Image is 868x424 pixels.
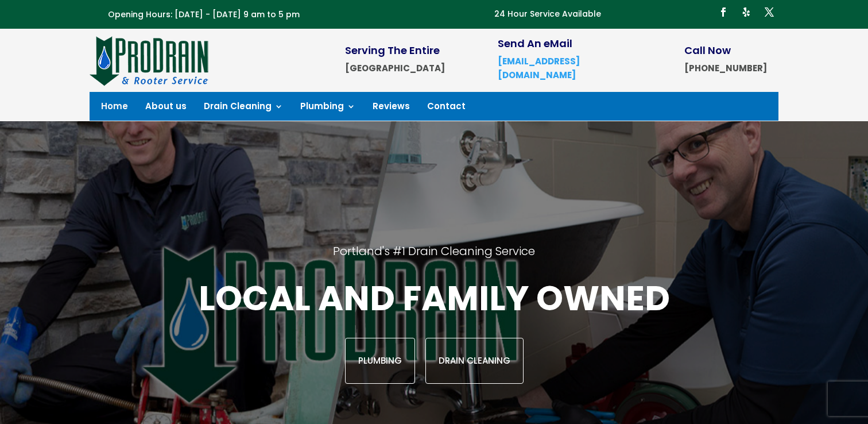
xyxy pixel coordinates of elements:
[345,338,415,384] a: Plumbing
[427,102,466,115] a: Contact
[684,62,767,74] strong: [PHONE_NUMBER]
[737,3,755,21] a: Follow on Yelp
[498,36,572,51] span: Send An eMail
[345,43,440,57] span: Serving The Entire
[113,244,755,276] h2: Portland's #1 Drain Cleaning Service
[345,62,445,74] strong: [GEOGRAPHIC_DATA]
[90,34,210,86] img: site-logo-100h
[204,102,283,115] a: Drain Cleaning
[373,102,410,115] a: Reviews
[108,9,300,20] span: Opening Hours: [DATE] - [DATE] 9 am to 5 pm
[113,276,755,384] div: Local and family owned
[498,55,580,81] a: [EMAIL_ADDRESS][DOMAIN_NAME]
[425,338,524,384] a: Drain Cleaning
[714,3,733,21] a: Follow on Facebook
[760,3,778,21] a: Follow on X
[684,43,731,57] span: Call Now
[145,102,187,115] a: About us
[300,102,355,115] a: Plumbing
[494,7,601,21] p: 24 Hour Service Available
[101,102,128,115] a: Home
